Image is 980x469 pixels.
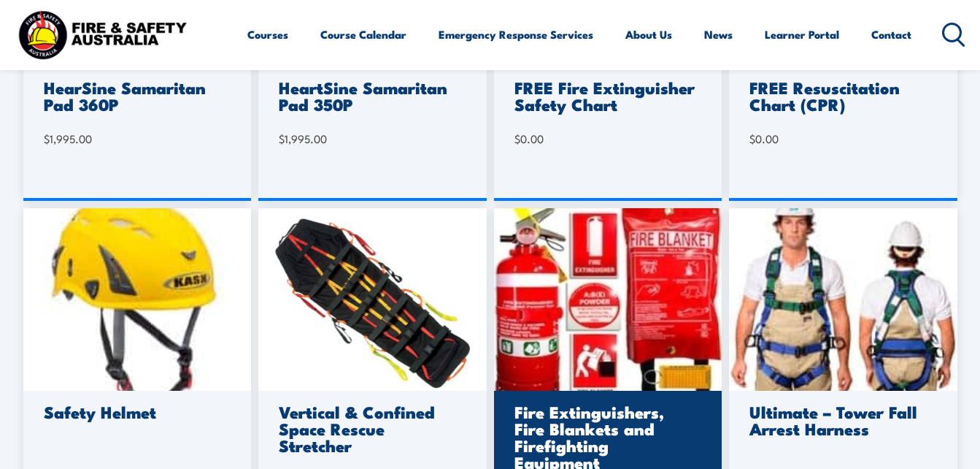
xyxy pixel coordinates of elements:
span: $ [44,131,50,146]
bdi: 1,995.00 [44,131,92,146]
h3: FREE Fire Extinguisher Safety Chart [514,79,698,113]
h3: Safety Helmet [44,403,227,420]
span: $ [514,131,520,146]
a: Contact [871,17,911,52]
a: Emergency Response Services [439,17,593,52]
a: Course Calendar [320,17,406,52]
span: $ [279,131,285,146]
a: About Us [625,17,672,52]
img: safety-helmet.jpg [23,208,252,391]
span: $ [749,131,755,146]
bdi: 0.00 [749,131,779,146]
h3: Vertical & Confined Space Rescue Stretcher [279,403,462,454]
img: arrest-harness.jpg [729,208,957,391]
bdi: 1,995.00 [279,131,327,146]
a: News [704,17,733,52]
img: ferno-roll-up-stretcher.jpg [258,208,487,391]
bdi: 0.00 [514,131,544,146]
h3: FREE Resuscitation Chart (CPR) [749,79,933,113]
img: admin-ajax-3-.jpg [494,208,722,391]
h3: HeartSine Samaritan Pad 350P [279,79,462,113]
h3: Ultimate – Tower Fall Arrest Harness [749,403,933,437]
h3: HearSine Samaritan Pad 360P [44,79,227,113]
a: Learner Portal [765,17,839,52]
a: Courses [247,17,288,52]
